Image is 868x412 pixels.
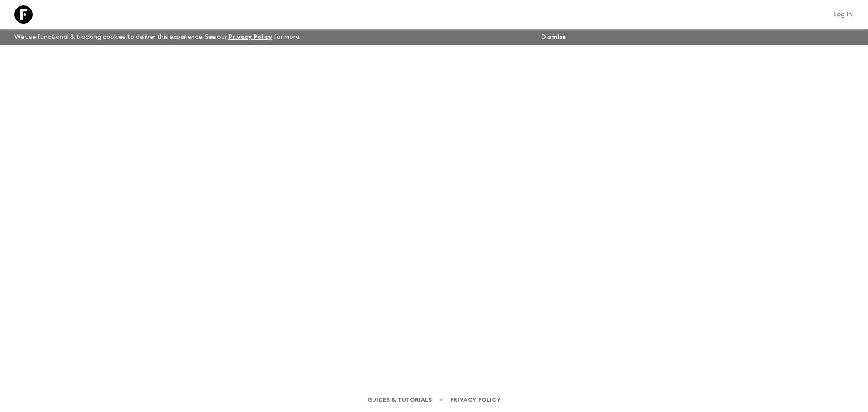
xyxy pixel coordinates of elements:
button: Dismiss [539,31,568,43]
a: Privacy Policy [228,34,272,40]
a: Log in [828,8,857,21]
a: Privacy Policy [450,395,500,405]
p: We use functional & tracking cookies to deliver this experience. See our for more. [11,29,304,45]
a: Guides & Tutorials [368,395,432,405]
